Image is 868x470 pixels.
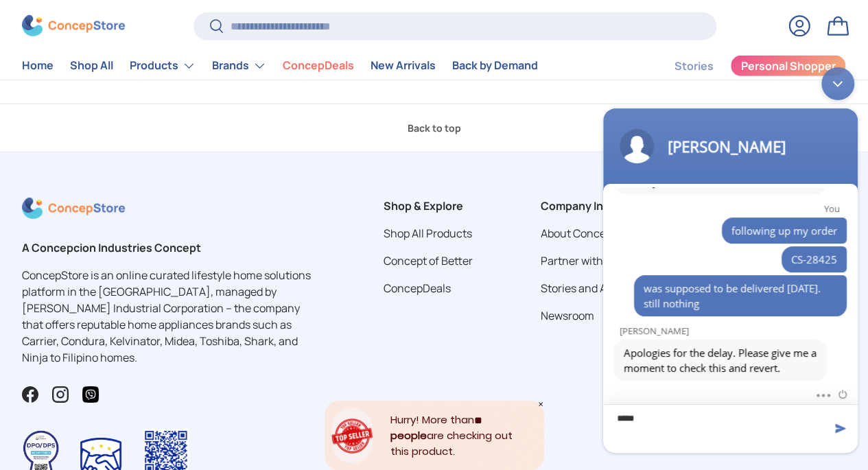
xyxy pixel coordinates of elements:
nav: Secondary [642,51,846,79]
img: ConcepStore [22,15,125,36]
a: Partner with Concepstore [541,253,670,268]
nav: Primary [22,51,538,79]
summary: Products [121,51,204,79]
a: Shop All [70,52,113,79]
a: Back by Demand [452,52,538,79]
a: Concept of Better [384,253,473,268]
a: Personal Shopper [730,54,846,76]
iframe: SalesIQ Chatwindow [596,60,865,460]
a: Home [22,52,54,79]
a: Stories [675,52,714,79]
a: ConcepDeals [384,281,451,296]
a: About ConcepStore [541,226,640,241]
h2: A Concepcion Industries Concept [22,239,316,256]
p: ConcepStore is an online curated lifestyle home solutions platform in the [GEOGRAPHIC_DATA], mana... [22,267,316,366]
a: Shop All Products [384,226,472,241]
a: Newsroom [541,308,594,323]
a: New Arrivals [371,52,436,79]
a: Stories and Articles [541,281,638,296]
summary: Brands [204,51,274,79]
div: Close [537,401,544,408]
a: ConcepDeals [283,52,354,79]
